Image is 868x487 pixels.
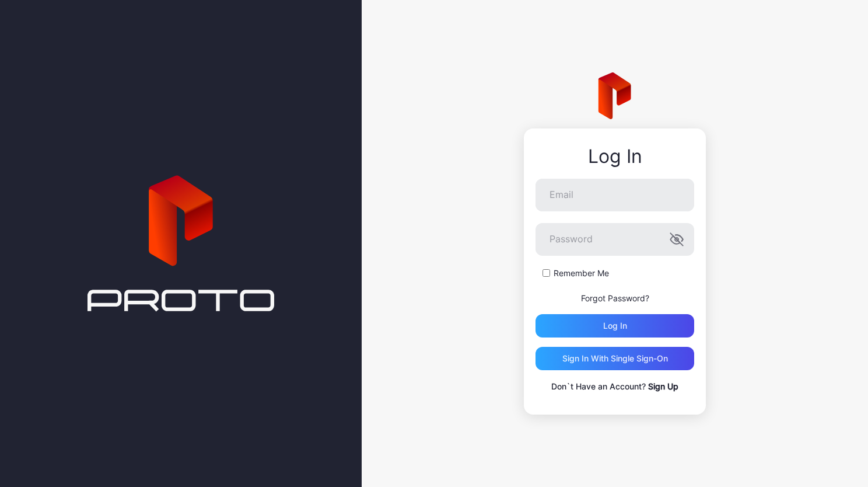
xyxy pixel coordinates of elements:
[535,347,694,370] button: Sign in With Single Sign-On
[670,232,684,246] button: Password
[535,223,694,256] input: Password
[535,146,694,167] div: Log In
[535,314,694,338] button: Log in
[648,381,678,391] a: Sign Up
[535,380,694,394] p: Don`t Have an Account?
[562,354,668,363] div: Sign in With Single Sign-On
[603,321,627,331] div: Log in
[535,179,694,211] input: Email
[554,267,609,279] label: Remember Me
[581,293,649,303] a: Forgot Password?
